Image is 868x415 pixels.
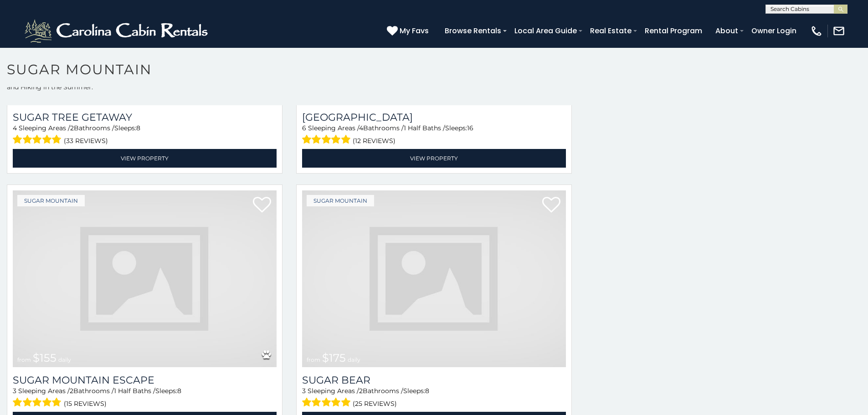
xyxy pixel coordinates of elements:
a: from $155 daily [13,190,277,367]
img: White-1-2.png [23,17,212,45]
a: Owner Login [747,23,801,39]
span: from [17,356,31,363]
a: View Property [13,149,277,168]
span: (33 reviews) [64,135,108,147]
a: Add to favorites [542,196,560,215]
span: 1 Half Baths / [114,387,155,395]
div: Sleeping Areas / Bathrooms / Sleeps: [302,123,566,147]
span: daily [348,356,360,363]
span: (25 reviews) [353,398,397,410]
span: 8 [177,387,181,395]
span: 2 [359,387,363,395]
img: dummy-image.jpg [13,190,277,367]
span: from [307,356,320,363]
span: $175 [322,351,346,364]
span: 3 [302,387,306,395]
span: $155 [33,351,56,364]
a: Sugar Tree Getaway [13,111,277,123]
img: mail-regular-white.png [832,25,845,37]
h3: Sugar Mountain Lodge [302,111,566,123]
span: My Favs [400,25,429,36]
a: About [711,23,743,39]
span: 2 [70,387,73,395]
div: Sleeping Areas / Bathrooms / Sleeps: [13,386,277,410]
span: 6 [302,124,306,132]
span: daily [58,356,71,363]
div: Sleeping Areas / Bathrooms / Sleeps: [302,386,566,410]
span: 16 [467,124,473,132]
a: [GEOGRAPHIC_DATA] [302,111,566,123]
span: 2 [70,124,74,132]
a: Sugar Mountain [307,195,374,206]
span: 8 [425,387,429,395]
div: Sleeping Areas / Bathrooms / Sleeps: [13,123,277,147]
a: from $175 daily [302,190,566,367]
span: (15 reviews) [64,398,107,410]
a: Sugar Mountain [17,195,85,206]
span: 4 [359,124,363,132]
a: Sugar Bear [302,374,566,386]
span: (12 reviews) [353,135,395,147]
img: dummy-image.jpg [302,190,566,367]
a: My Favs [387,25,431,37]
span: 1 Half Baths / [404,124,445,132]
a: View Property [302,149,566,168]
a: Browse Rentals [440,23,506,39]
span: 4 [13,124,17,132]
a: Rental Program [640,23,707,39]
img: phone-regular-white.png [810,25,823,37]
a: Add to favorites [253,196,271,215]
span: 8 [136,124,140,132]
a: Sugar Mountain Escape [13,374,277,386]
span: 3 [13,387,16,395]
a: Local Area Guide [510,23,581,39]
a: Real Estate [586,23,636,39]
